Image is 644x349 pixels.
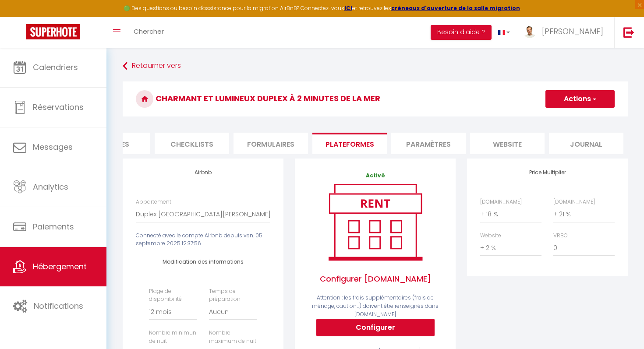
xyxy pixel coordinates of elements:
[26,24,80,39] img: Super Booking
[33,181,68,192] span: Analytics
[209,329,257,345] label: Nombre maximum de nuit
[553,198,595,206] label: [DOMAIN_NAME]
[391,4,520,12] a: créneaux d'ouverture de la salle migration
[7,4,33,30] button: Ouvrir le widget de chat LiveChat
[623,27,634,38] img: logout
[155,133,229,154] li: Checklists
[312,294,439,318] span: Attention : les frais supplémentaires (frais de ménage, caution...) doivent être renseignés dans ...
[480,198,522,206] label: [DOMAIN_NAME]
[517,17,614,48] a: ... [PERSON_NAME]
[149,287,197,304] label: Plage de disponibilité
[33,261,87,272] span: Hébergement
[33,102,84,113] span: Réservations
[391,133,466,154] li: Paramètres
[136,169,270,176] h4: Airbnb
[136,232,270,248] div: Connecté avec le compte Airbnb depuis ven. 05 septembre 2025 12:37:56
[308,264,442,294] span: Configurer [DOMAIN_NAME]
[34,300,83,311] span: Notifications
[553,232,568,240] label: VRBO
[319,180,431,264] img: rent.png
[344,4,352,12] a: ICI
[523,25,536,38] img: ...
[316,319,435,336] button: Configurer
[431,25,492,40] button: Besoin d'aide ?
[545,90,615,108] button: Actions
[312,133,387,154] li: Plateformes
[123,58,628,74] a: Retourner vers
[480,232,501,240] label: Website
[542,26,603,37] span: [PERSON_NAME]
[209,287,257,304] label: Temps de préparation
[234,133,308,154] li: Formulaires
[123,81,628,116] h3: Charmant et lumineux duplex à 2 minutes de la mer
[470,133,545,154] li: website
[308,172,442,180] p: Activé
[127,17,170,48] a: Chercher
[33,221,74,232] span: Paiements
[549,133,623,154] li: Journal
[136,198,171,206] label: Appartement
[480,169,615,176] h4: Price Multiplier
[134,27,164,36] span: Chercher
[33,141,73,152] span: Messages
[149,259,257,265] h4: Modification des informations
[149,329,197,345] label: Nombre minimun de nuit
[33,62,78,73] span: Calendriers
